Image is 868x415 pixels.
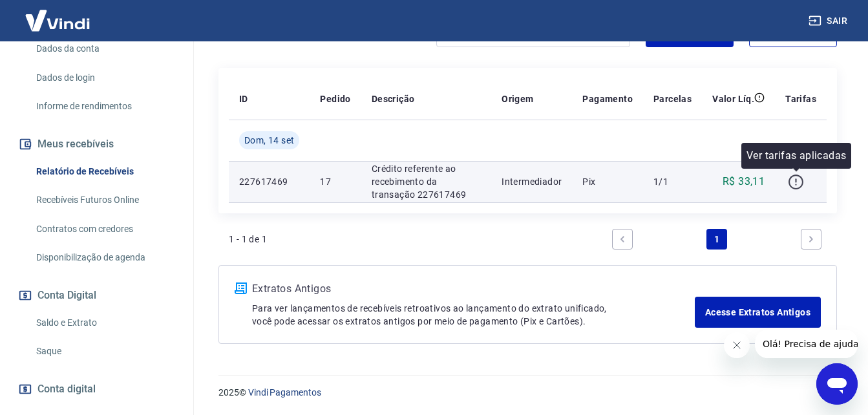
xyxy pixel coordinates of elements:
img: ícone [235,282,247,294]
p: Pagamento [582,92,633,105]
p: ID [239,92,248,105]
p: Tarifas [785,92,816,105]
p: Crédito referente ao recebimento da transação 227617469 [372,162,481,201]
a: Next page [801,229,821,250]
p: 1 - 1 de 1 [229,233,267,246]
ul: Pagination [607,224,827,255]
p: Parcelas [653,92,692,105]
a: Vindi Pagamentos [248,387,321,398]
p: 1/1 [653,175,692,188]
a: Saldo e Extrato [31,310,178,336]
a: Saque [31,338,178,365]
a: Page 1 is your current page [706,229,727,250]
p: Origem [502,92,533,105]
a: Previous page [612,229,633,250]
p: 17 [320,175,350,188]
span: Conta digital [37,380,96,398]
button: Conta Digital [16,281,178,310]
p: R$ 33,11 [723,174,765,189]
p: 2025 © [218,386,837,399]
p: Ver tarifas aplicadas [746,148,846,164]
p: Intermediador [502,175,562,188]
a: Recebíveis Futuros Online [31,187,178,213]
a: Informe de rendimentos [31,93,178,120]
a: Acesse Extratos Antigos [695,297,821,328]
a: Contratos com credores [31,216,178,242]
a: Dados de login [31,65,178,91]
img: Vindi [16,1,100,40]
p: Pedido [320,92,350,105]
p: Para ver lançamentos de recebíveis retroativos ao lançamento do extrato unificado, você pode aces... [252,302,695,328]
p: Pix [582,175,633,188]
a: Dados da conta [31,36,178,62]
a: Relatório de Recebíveis [31,158,178,185]
span: Olá! Precisa de ajuda? [8,9,109,19]
span: Dom, 14 set [244,134,294,147]
button: Sair [806,9,852,33]
p: Valor Líq. [712,92,754,105]
iframe: Fechar mensagem [724,332,750,358]
button: Meus recebíveis [16,130,178,158]
p: Descrição [372,92,415,105]
p: 227617469 [239,175,299,188]
a: Disponibilização de agenda [31,244,178,271]
iframe: Mensagem da empresa [755,330,858,358]
iframe: Botão para abrir a janela de mensagens [816,363,858,405]
a: Conta digital [16,375,178,403]
p: Extratos Antigos [252,281,695,297]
